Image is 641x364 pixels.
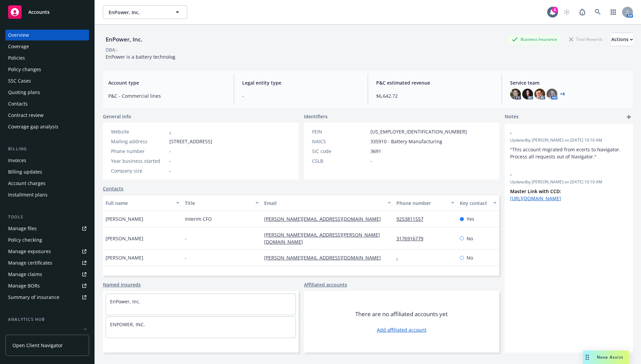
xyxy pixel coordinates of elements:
[5,316,89,323] div: Analytics hub
[583,351,629,364] button: Nova Assist
[5,53,89,63] a: Policies
[625,113,633,121] a: add
[106,54,175,60] span: EnPower is a battery technolog
[510,195,561,202] a: [URL][DOMAIN_NAME]
[8,87,40,98] div: Quoting plans
[5,269,89,280] a: Manage claims
[8,166,42,177] div: Billing updates
[242,79,360,86] span: Legal entity type
[534,89,545,99] img: photo
[8,223,37,234] div: Manage files
[111,167,167,174] div: Company size
[264,216,386,222] a: [PERSON_NAME][EMAIL_ADDRESS][DOMAIN_NAME]
[510,179,628,185] span: Updated by [PERSON_NAME] on [DATE] 10:10 AM
[505,165,633,207] div: -Updatedby [PERSON_NAME] on [DATE] 10:10 AMMaster Link with CCD: [URL][DOMAIN_NAME]
[5,223,89,234] a: Manage files
[103,5,187,19] button: EnPower, Inc.
[467,235,473,242] span: No
[377,326,426,333] a: Add affiliated account
[169,157,171,164] span: -
[547,89,557,99] img: photo
[110,321,145,328] a: ENPOWER, INC.
[8,64,41,75] div: Policy changes
[108,92,226,99] span: P&C - Commercial lines
[8,41,29,52] div: Coverage
[111,128,167,135] div: Website
[396,216,429,222] a: 9253811557
[109,9,167,16] span: EnPower, Inc.
[264,254,386,261] a: [PERSON_NAME][EMAIL_ADDRESS][DOMAIN_NAME]
[169,128,171,135] a: -
[552,7,558,13] div: 6
[597,354,623,360] span: Nova Assist
[8,269,42,280] div: Manage claims
[376,79,494,86] span: P&C estimated revenue
[8,53,25,63] div: Policies
[396,235,429,242] a: 3176916779
[103,185,123,192] a: Contacts
[312,138,368,145] div: NAICS
[8,30,29,40] div: Overview
[5,292,89,303] a: Summary of insurance
[185,200,251,207] div: Title
[5,326,89,336] a: Loss summary generator
[508,35,560,43] div: Business Insurance
[576,5,589,19] a: Report a Bug
[8,75,31,86] div: SSC Cases
[103,195,182,211] button: Full name
[560,92,565,96] a: +4
[169,138,212,145] span: [STREET_ADDRESS]
[242,92,360,99] span: -
[5,155,89,166] a: Invoices
[5,64,89,75] a: Policy changes
[5,87,89,98] a: Quoting plans
[5,121,89,132] a: Coverage gap analysis
[611,33,633,46] button: Actions
[8,121,58,132] div: Coverage gap analysis
[103,281,141,288] a: Named insureds
[8,110,44,121] div: Contract review
[185,215,212,222] span: Interim CFO
[591,5,605,19] a: Search
[312,157,368,164] div: CSLB
[12,342,63,349] span: Open Client Navigator
[522,89,533,99] img: photo
[8,155,26,166] div: Invoices
[182,195,261,211] button: Title
[5,30,89,40] a: Overview
[8,235,42,245] div: Policy checking
[5,178,89,189] a: Account charges
[111,138,167,145] div: Mailing address
[8,189,48,200] div: Installment plans
[5,246,89,257] span: Manage exposures
[8,326,64,336] div: Loss summary generator
[28,9,50,15] span: Accounts
[169,148,171,155] span: -
[5,257,89,268] a: Manage certificates
[370,148,381,155] span: 3691
[312,148,368,155] div: SIC code
[8,280,40,291] div: Manage BORs
[566,35,606,43] div: Total Rewards
[510,79,628,86] span: Service team
[261,195,394,211] button: Email
[103,113,131,120] span: General info
[5,110,89,121] a: Contract review
[510,146,622,160] span: "This account migrated from ecerts to Navigator. Process all requests out of Navigator."
[106,46,118,53] div: DBA: -
[5,235,89,245] a: Policy checking
[312,128,368,135] div: FEIN
[106,235,143,242] span: [PERSON_NAME]
[111,148,167,155] div: Phone number
[460,200,489,207] div: Key contact
[5,3,89,22] a: Accounts
[467,254,473,261] span: No
[5,166,89,177] a: Billing updates
[394,195,457,211] button: Phone number
[457,195,499,211] button: Key contact
[304,113,328,120] span: Identifiers
[5,189,89,200] a: Installment plans
[355,310,448,318] span: There are no affiliated accounts yet
[110,298,140,305] a: EnPower, Inc.
[106,254,143,261] span: [PERSON_NAME]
